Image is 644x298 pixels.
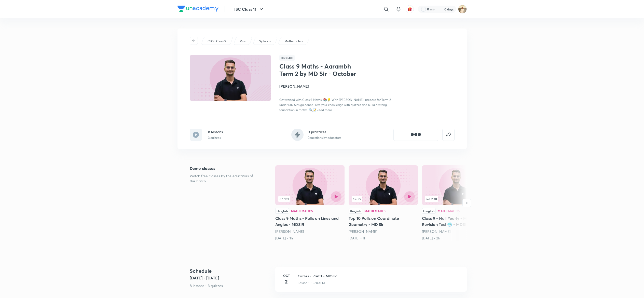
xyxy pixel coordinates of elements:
span: 151 [278,196,290,202]
p: Lesson 1 • 5:00 PM [298,281,325,285]
h5: Class 9 Maths - Polls on Lines and Angles - MDSIR [275,215,345,227]
button: [object Object] [393,129,438,141]
div: 7th Aug • 1h [349,236,418,241]
h5: Class 9 - Half Yearly - Maha Revision Test 🥶 - MDSIR [422,215,491,227]
h6: 0 practices [308,129,341,134]
span: Get started with Class 9 Maths! 📚💡 With [PERSON_NAME], prepare for Term 2 under MD Sir's guidance... [279,98,391,112]
h6: Oct [281,273,292,278]
p: CBSE Class 9 [208,39,226,44]
p: Watch free classes by the educators of this batch [190,173,259,184]
div: Mathematics [291,209,313,212]
div: Mathematics [364,209,386,212]
p: Plus [240,39,245,44]
div: 6th Aug • 1h [275,236,345,241]
span: Hinglish [279,55,295,61]
span: 99 [352,196,362,202]
h5: Demo classes [190,165,259,171]
div: Md Arif [422,229,491,234]
button: false [442,129,455,141]
img: streak [438,7,443,12]
div: Hinglish [422,208,436,214]
a: 151HinglishMathematicsClass 9 Maths - Polls on Lines and Angles - MDSIR[PERSON_NAME][DATE] • 1h [275,165,345,241]
h4: [PERSON_NAME] [279,84,393,89]
div: Hinglish [349,208,362,214]
a: [PERSON_NAME] [275,229,304,234]
a: Mathematics [283,39,304,44]
span: Read more [317,108,332,112]
a: Class 9 Maths - Polls on Lines and Angles - MDSIR [275,165,345,241]
div: Md Arif [275,229,345,234]
a: CBSE Class 9 [207,39,227,44]
a: 99HinglishMathematicsTop 10 Polls on Coordinate Geometry - MD Sir[PERSON_NAME][DATE] • 1h [349,165,418,241]
h6: 8 lessons [208,129,223,134]
a: Syllabus [258,39,271,44]
img: Company Logo [177,6,218,12]
a: Oct2Circles - Part 1 - MDSIRLesson 1 • 5:00 PM [275,267,467,298]
a: [PERSON_NAME] [349,229,377,234]
div: Hinglish [275,208,289,214]
a: Top 10 Polls on Coordinate Geometry - MD Sir [349,165,418,241]
a: Class 9 - Half Yearly - Maha Revision Test 🥶 - MDSIR [422,165,491,241]
img: avatar [407,7,412,11]
a: Plus [239,39,246,44]
img: Chandrakant Deshmukh [458,5,467,13]
p: 0 questions by educators [308,136,341,140]
p: Syllabus [259,39,271,44]
h1: Class 9 Maths - Aarambh Term 2 by MD Sir - October [279,63,363,77]
div: 14th Aug • 2h [422,236,491,241]
img: Thumbnail [189,55,272,101]
span: 2.3K [425,196,438,202]
h4: 2 [281,278,292,286]
p: 3 quizzes [208,136,223,140]
a: [PERSON_NAME] [422,229,450,234]
a: 2.3KHinglishMathematicsClass 9 - Half Yearly - Maha Revision Test 🥶 - MDSIR[PERSON_NAME][DATE] • 2h [422,165,491,241]
h5: [DATE] - [DATE] [190,275,271,281]
div: Md Arif [349,229,418,234]
p: Mathematics [284,39,303,44]
h3: Circles - Part 1 - MDSIR [298,273,461,279]
h5: Top 10 Polls on Coordinate Geometry - MD Sir [349,215,418,227]
h4: Schedule [190,267,271,275]
a: Company Logo [177,6,218,13]
p: 8 lessons • 3 quizzes [190,283,271,288]
button: ISC Class 11 [231,4,267,14]
button: avatar [406,5,414,13]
